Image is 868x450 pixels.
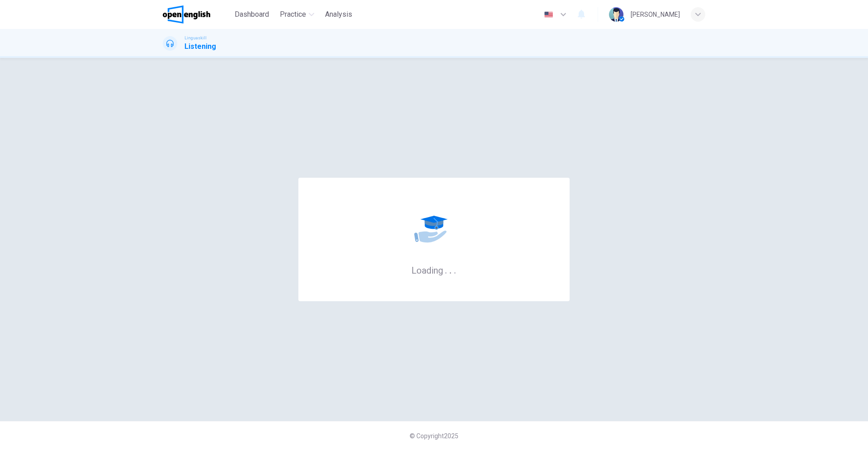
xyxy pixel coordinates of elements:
[231,6,273,23] button: Dashboard
[631,9,680,20] div: [PERSON_NAME]
[163,5,210,24] img: OpenEnglish logo
[543,11,554,18] img: en
[411,264,457,276] h6: Loading
[325,9,352,20] span: Analysis
[163,5,231,24] a: OpenEnglish logo
[184,41,216,52] h1: Listening
[449,262,452,277] h6: .
[280,9,306,20] span: Practice
[321,6,356,23] button: Analysis
[444,262,448,277] h6: .
[410,432,458,440] span: © Copyright 2025
[453,262,457,277] h6: .
[609,7,623,22] img: Profile picture
[276,6,318,23] button: Practice
[235,9,269,20] span: Dashboard
[184,35,207,41] span: Linguaskill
